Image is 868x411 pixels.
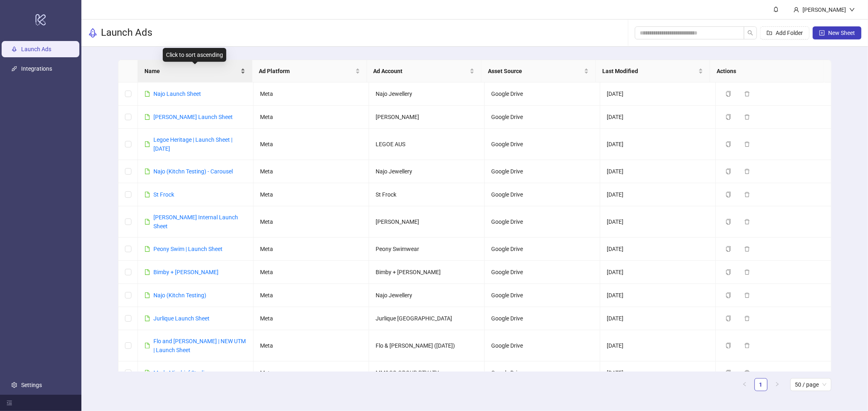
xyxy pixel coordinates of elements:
td: [DATE] [600,183,716,206]
td: Bimby + [PERSON_NAME] [369,261,485,284]
span: copy [726,269,731,275]
span: search [748,30,753,36]
td: Google Drive [485,106,600,129]
td: Meta [254,361,369,385]
span: down [849,7,855,13]
span: Ad Account [374,67,468,76]
td: Google Drive [485,82,600,106]
td: St Frock [369,183,485,206]
th: Actions [710,60,824,82]
li: Previous Page [738,378,751,391]
div: Page Size [790,378,831,391]
span: Last Modified [602,67,697,76]
td: Google Drive [485,206,600,238]
span: file [144,219,150,225]
span: copy [726,114,731,120]
a: Najo Launch Sheet [153,91,201,97]
span: user [794,7,799,13]
span: copy [726,246,731,252]
td: Flo & [PERSON_NAME] ([DATE]) [369,330,485,361]
span: file [144,114,150,120]
td: Google Drive [485,238,600,261]
a: Settings [21,382,42,388]
th: Name [138,60,252,82]
span: delete [744,219,750,225]
span: file [144,141,150,147]
td: Google Drive [485,160,600,183]
a: 1 [755,379,767,391]
span: left [742,382,747,387]
span: delete [744,316,750,321]
a: Launch Ads [21,46,51,52]
span: delete [744,141,750,147]
td: [DATE] [600,206,716,238]
span: delete [744,192,750,197]
span: Add Folder [776,30,803,36]
td: Meta [254,307,369,330]
span: bell [773,6,779,12]
a: [PERSON_NAME] Internal Launch Sheet [153,214,238,229]
th: Ad Platform [252,60,367,82]
li: 1 [754,378,767,391]
span: delete [744,343,750,348]
span: Asset Source [488,67,582,76]
span: delete [744,269,750,275]
td: [DATE] [600,82,716,106]
button: right [771,378,784,391]
td: [PERSON_NAME] [369,106,485,129]
th: Last Modified [596,60,710,82]
td: Meta [254,183,369,206]
div: Click to sort ascending [163,48,226,62]
td: Najo Jewellery [369,160,485,183]
td: Peony Swimwear [369,238,485,261]
a: Flo and [PERSON_NAME] | NEW UTM | Launch Sheet [153,338,246,353]
td: Meta [254,261,369,284]
td: [DATE] [600,106,716,129]
td: Google Drive [485,284,600,307]
td: [PERSON_NAME] [369,206,485,238]
td: [DATE] [600,238,716,261]
span: copy [726,343,731,348]
td: [DATE] [600,330,716,361]
span: Ad Platform [259,67,353,76]
span: file [144,192,150,197]
td: [DATE] [600,129,716,160]
span: file [144,91,150,97]
span: copy [726,370,731,376]
h3: Launch Ads [101,26,152,39]
a: Najo (Kitchn Testing) - Carousel [153,168,233,175]
span: folder-add [767,30,772,36]
a: Bimby + [PERSON_NAME] [153,269,219,275]
td: Meta [254,129,369,160]
td: LEGOE AUS [369,129,485,160]
a: Legoe Heritage | Launch Sheet | [DATE] [153,136,232,152]
td: [DATE] [600,160,716,183]
button: New Sheet [813,26,861,39]
span: copy [726,316,731,321]
span: file [144,343,150,348]
td: Google Drive [485,330,600,361]
a: Jurlique Launch Sheet [153,315,210,322]
span: delete [744,292,750,298]
li: Next Page [771,378,784,391]
span: copy [726,141,731,147]
span: file [144,316,150,321]
a: Integrations [21,65,52,72]
span: file [144,246,150,252]
td: Meta [254,284,369,307]
span: delete [744,114,750,120]
button: left [738,378,751,391]
span: right [775,382,780,387]
td: Google Drive [485,129,600,160]
span: copy [726,292,731,298]
a: Mode Mischief Studios [153,370,210,376]
span: delete [744,91,750,97]
td: Meta [254,330,369,361]
td: Meta [254,82,369,106]
span: menu-fold [7,400,12,406]
span: copy [726,91,731,97]
td: Meta [254,206,369,238]
span: plus-square [819,30,825,36]
td: Meta [254,238,369,261]
span: rocket [88,28,98,38]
